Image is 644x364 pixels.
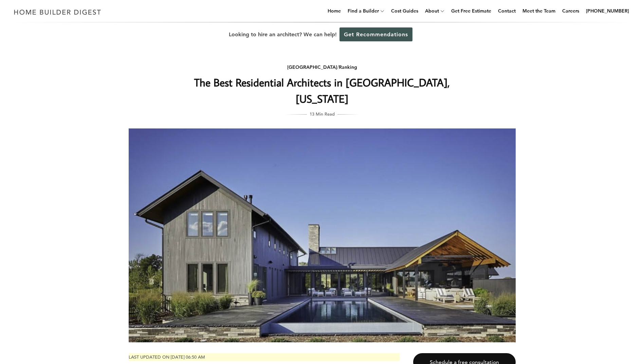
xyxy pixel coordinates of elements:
[287,64,337,70] a: [GEOGRAPHIC_DATA]
[187,74,458,107] h1: The Best Residential Architects in [GEOGRAPHIC_DATA], [US_STATE]
[339,27,412,41] a: Get Recommendations
[339,64,357,70] a: Ranking
[310,110,335,118] span: 13 Min Read
[11,5,104,19] img: Home Builder Digest
[129,353,400,361] p: Last updated on [DATE] 06:50 am
[187,63,458,72] div: /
